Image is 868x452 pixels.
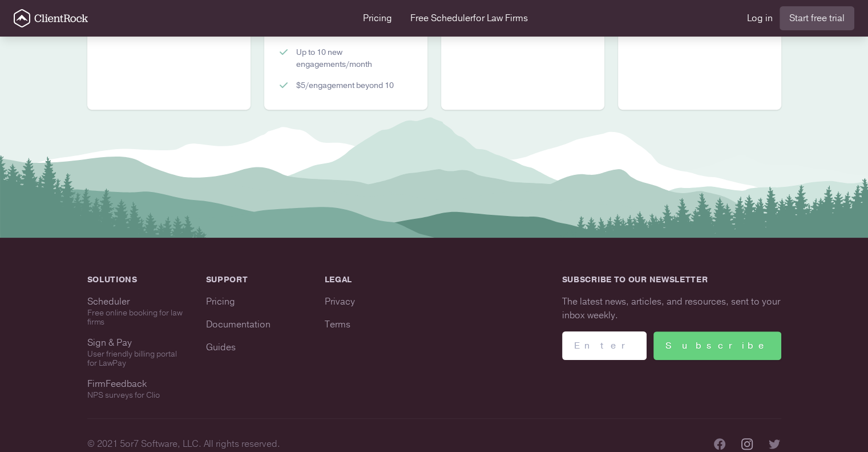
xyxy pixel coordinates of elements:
a: Start free trial [780,6,854,30]
div: FirmFeedback [87,377,188,391]
div: Sign & Pay [87,336,188,350]
a: Log in [747,11,773,25]
span: Up to 10 new engagements/month [296,46,414,70]
a: Free Schedulerfor Law Firms [410,11,528,25]
div: NPS surveys for Clio [87,391,188,400]
h4: Subscribe to our newsletter [562,274,781,286]
span: $5/engagement beyond 10 [296,79,394,91]
div: Scheduler [87,295,188,309]
h4: Solutions [87,274,188,286]
input: Email address [562,331,647,360]
a: Privacy [325,295,355,308]
span: for Law Firms [473,12,528,25]
a: Sign & Pay User friendly billing portal for LawPay [87,336,188,368]
div: Free online booking for law firms [87,309,188,327]
a: Pricing [363,11,392,25]
svg: ClientRock Logo [14,9,88,27]
h4: Support [206,274,306,286]
p: The latest news, articles, and resources, sent to your inbox weekly. [562,295,781,322]
a: Scheduler Free online booking for law firms [87,295,188,327]
a: Pricing [206,295,235,308]
div: User friendly billing portal for LawPay [87,350,188,368]
a: Terms [325,318,350,331]
p: © 2021 5or7 Software, LLC. All rights reserved. [87,437,280,451]
a: Guides [206,341,236,354]
a: FirmFeedback NPS surveys for Clio [87,377,188,400]
a: Documentation [206,318,271,331]
a: Go to the homepage [14,9,88,27]
h4: Legal [325,274,425,286]
button: Subscribe [653,331,781,360]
